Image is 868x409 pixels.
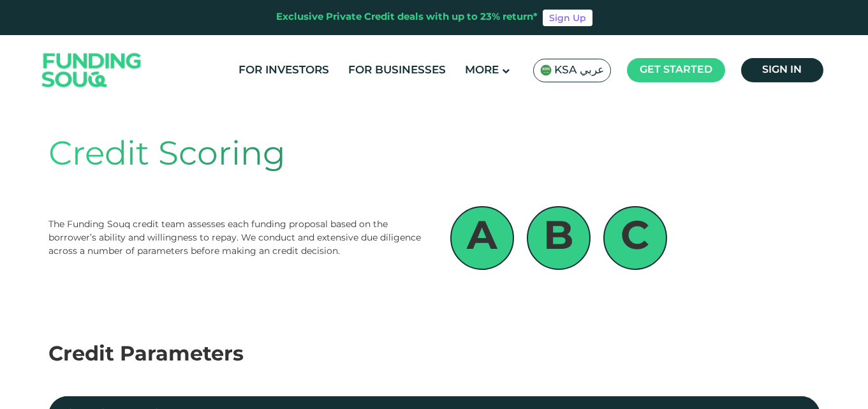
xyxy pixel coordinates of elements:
[276,10,538,25] div: Exclusive Private Credit deals with up to 23% return*
[465,65,499,76] span: More
[640,65,712,75] span: Get started
[603,206,667,270] div: C
[762,65,802,75] span: Sign in
[554,63,604,78] span: KSA عربي
[450,206,514,270] div: A
[235,60,332,81] a: For Investors
[48,131,820,181] div: Credit Scoring
[540,64,552,76] img: SA Flag
[345,60,449,81] a: For Businesses
[48,218,425,258] div: The Funding Souq credit team assesses each funding proposal based on the borrower’s ability and w...
[543,10,592,26] a: Sign Up
[527,206,591,270] div: B
[29,38,154,103] img: Logo
[741,58,823,82] a: Sign in
[48,340,820,371] div: Credit Parameters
